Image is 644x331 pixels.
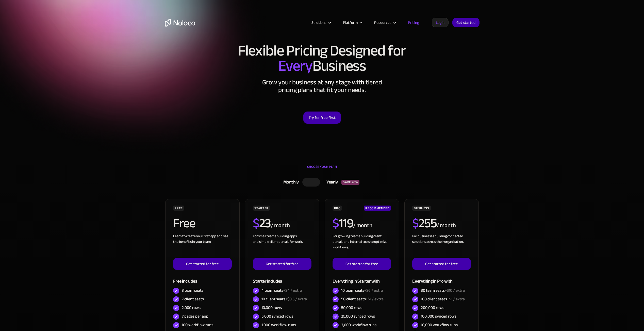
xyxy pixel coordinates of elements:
a: Get started for free [173,258,232,270]
div: STARTER [253,206,270,211]
div: 3 team seats [182,288,203,293]
div: 4 team seats [261,288,302,293]
div: Solutions [311,19,326,26]
span: +$0.5 / extra [285,295,307,303]
div: / month [271,222,290,230]
a: home [165,19,195,27]
div: Platform [337,19,368,26]
div: 10 client seats [261,296,307,302]
a: Login [432,18,449,27]
div: 10 team seats [341,288,383,293]
div: Solutions [305,19,337,26]
div: 100,000 synced rows [421,314,456,319]
div: Platform [343,19,358,26]
div: FREE [173,206,184,211]
div: 30 team seats [421,288,465,293]
div: / month [437,222,456,230]
div: For growing teams building client portals and internal tools to optimize workflows. [333,233,391,258]
a: Get started [452,18,480,27]
div: Free includes [173,270,232,286]
div: 10,000 rows [261,305,282,310]
div: CHOOSE YOUR PLAN [165,163,480,176]
div: 100 client seats [421,296,465,302]
div: Everything in Starter with [333,270,391,286]
span: $ [253,211,259,235]
div: 1,000 workflow runs [261,322,296,328]
span: +$1 / extra [447,295,465,303]
div: PRO [333,206,342,211]
div: 25,000 synced rows [341,314,375,319]
h2: 23 [253,217,271,230]
div: 2,000 rows [182,305,201,310]
span: Every [278,52,312,80]
h2: Grow your business at any stage with tiered pricing plans that fit your needs. [165,79,480,94]
h2: 255 [412,217,437,230]
a: Get started for free [253,258,311,270]
div: 10,000 workflow runs [421,322,458,328]
h2: Free [173,217,195,230]
span: +$4 / extra [283,287,302,294]
a: Pricing [402,19,425,26]
div: 200,000 rows [421,305,444,310]
h1: Flexible Pricing Designed for Business [165,43,480,73]
div: Resources [368,19,402,26]
a: Get started for free [412,258,471,270]
div: / month [353,222,372,230]
div: 50 client seats [341,296,384,302]
div: Learn to create your first app and see the benefits in your team ‍ [173,233,232,258]
div: Everything in Pro with [412,270,471,286]
div: 5,000 synced rows [261,314,293,319]
span: $ [412,211,419,235]
span: +$10 / extra [445,287,465,294]
div: Resources [374,19,391,26]
div: 3,000 workflow runs [341,322,376,328]
div: RECOMMENDED [364,206,391,211]
a: Get started for free [333,258,391,270]
div: 7 pages per app [182,314,208,319]
div: BUSINESS [412,206,431,211]
div: SAVE 20% [341,180,359,185]
div: Starter includes [253,270,311,286]
a: Try for free first [303,112,341,124]
div: 100 workflow runs [182,322,213,328]
div: Yearly [320,178,341,186]
h2: 119 [333,217,353,230]
div: For businesses building connected solutions across their organization. ‍ [412,233,471,258]
div: 50,000 rows [341,305,362,310]
div: 7 client seats [182,296,204,302]
span: $ [333,211,339,235]
span: +$6 / extra [364,287,383,294]
div: Monthly [277,178,303,186]
div: For small teams building apps and simple client portals for work. ‍ [253,233,311,258]
span: +$1 / extra [366,295,384,303]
